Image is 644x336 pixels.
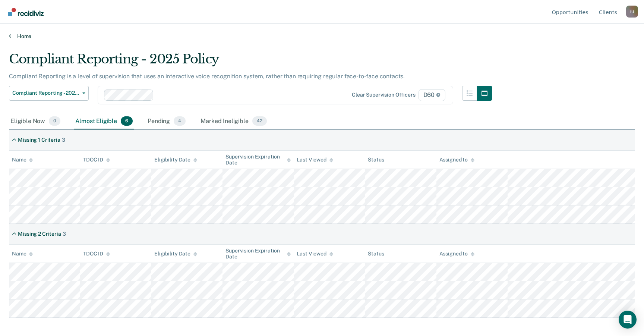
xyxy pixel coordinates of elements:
[12,251,33,257] div: Name
[225,154,291,166] div: Supervision Expiration Date
[74,113,134,130] div: Almost Eligible
[439,251,474,257] div: Assigned to
[174,116,186,126] span: 4
[12,90,79,96] span: Compliant Reporting - 2025 Policy
[626,6,638,18] button: Profile dropdown button
[9,113,62,130] div: Eligible Now
[619,311,637,329] div: Open Intercom Messenger
[154,157,197,163] div: Eligibility Date
[368,251,384,257] div: Status
[83,157,110,163] div: TDOC ID
[368,157,384,163] div: Status
[9,73,405,80] p: Compliant Reporting is a level of supervision that uses an interactive voice recognition system, ...
[199,113,268,130] div: Marked Ineligible
[297,251,333,257] div: Last Viewed
[49,116,60,126] span: 0
[9,33,635,40] a: Home
[18,137,60,143] div: Missing 1 Criteria
[83,251,110,257] div: TDOC ID
[12,157,33,163] div: Name
[146,113,187,130] div: Pending
[225,248,291,260] div: Supervision Expiration Date
[121,116,133,126] span: 6
[9,51,492,73] div: Compliant Reporting - 2025 Policy
[297,157,333,163] div: Last Viewed
[63,231,66,237] div: 3
[626,6,638,18] div: I U
[62,137,65,143] div: 3
[419,89,445,101] span: D60
[352,92,415,98] div: Clear supervision officers
[252,116,267,126] span: 42
[8,8,44,16] img: Recidiviz
[154,251,197,257] div: Eligibility Date
[439,157,474,163] div: Assigned to
[18,231,61,237] div: Missing 2 Criteria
